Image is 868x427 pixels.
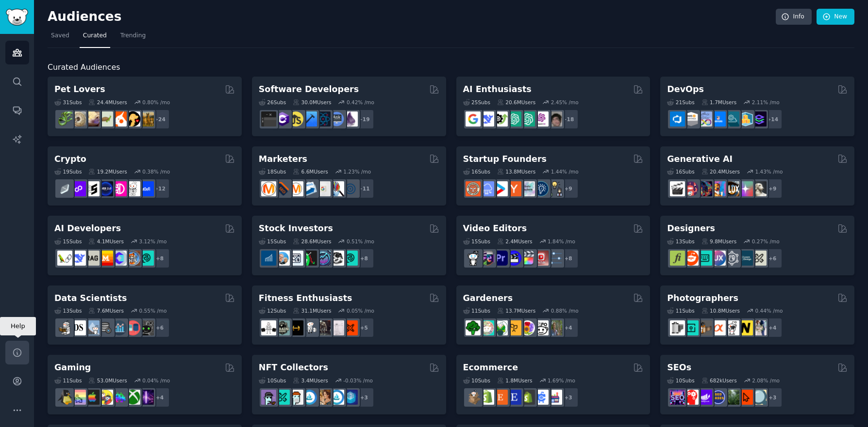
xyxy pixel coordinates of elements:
img: streetphotography [684,320,699,335]
img: postproduction [547,251,562,266]
div: 0.38 % /mo [142,168,170,175]
h2: Pet Lovers [54,83,105,95]
img: dalle2 [684,181,699,196]
div: + 8 [354,248,374,269]
div: + 18 [558,109,579,129]
img: NFTMarketplace [275,390,290,405]
div: 1.69 % /mo [548,377,575,384]
h2: Gaming [54,362,91,374]
img: weightroom [302,320,317,335]
div: + 14 [762,109,783,129]
img: FluxAI [724,181,739,196]
img: Etsy [493,390,508,405]
div: 10 Sub s [463,377,490,384]
img: macgaming [84,390,100,405]
img: growmybusiness [547,181,562,196]
div: 21 Sub s [667,99,694,106]
img: learndesign [738,251,753,266]
div: 18 Sub s [259,168,286,175]
h2: Data Scientists [54,292,127,304]
img: premiere [493,251,508,266]
div: 13.7M Users [497,307,535,314]
div: + 8 [150,248,170,269]
img: ycombinator [506,181,521,196]
img: logodesign [684,251,699,266]
img: OpenAIDev [534,111,549,127]
div: 0.04 % /mo [142,377,170,384]
div: 11 Sub s [667,307,694,314]
img: software [261,111,276,127]
div: 1.23 % /mo [343,168,371,175]
div: 30.0M Users [293,99,331,106]
img: CryptoArt [316,390,331,405]
img: DeepSeek [71,251,86,266]
img: googleads [316,181,331,196]
img: starryai [738,181,753,196]
img: UI_Design [697,251,712,266]
h2: AI Developers [54,222,121,235]
div: 10 Sub s [259,377,286,384]
div: -0.03 % /mo [343,377,373,384]
div: + 9 [762,178,783,199]
img: fitness30plus [316,320,331,335]
img: CozyGamers [71,390,86,405]
img: herpetology [57,111,72,127]
img: OnlineMarketing [343,181,358,196]
img: learnjavascript [288,111,303,127]
img: aws_cdk [738,111,753,127]
h2: Startup Founders [463,153,547,165]
span: Trending [120,32,146,40]
img: DreamBooth [751,181,767,196]
img: reactnative [316,111,331,127]
img: userexperience [724,251,739,266]
img: ValueInvesting [275,251,290,266]
img: elixir [343,111,358,127]
img: TechSEO [684,390,699,405]
img: finalcutpro [520,251,535,266]
div: 3.4M Users [293,377,328,384]
h2: Stock Investors [259,222,333,235]
div: 25 Sub s [463,99,490,106]
img: startup [493,181,508,196]
div: 11 Sub s [54,377,82,384]
span: Saved [51,32,69,40]
div: 13 Sub s [667,238,694,245]
img: UX_Design [751,251,767,266]
h2: Designers [667,222,715,235]
img: swingtrading [329,251,344,266]
div: 2.08 % /mo [752,377,780,384]
img: UrbanGardening [534,320,549,335]
img: SEO_Digital_Marketing [670,390,685,405]
img: seogrowth [697,390,712,405]
img: technicalanalysis [343,251,358,266]
div: 0.80 % /mo [142,99,170,106]
div: + 4 [150,387,170,408]
div: + 6 [762,248,783,269]
img: azuredevops [670,111,685,127]
div: + 9 [558,178,579,199]
div: 53.0M Users [88,377,127,384]
img: flowers [520,320,535,335]
div: 0.44 % /mo [755,307,783,314]
div: 0.27 % /mo [752,238,780,245]
img: typography [670,251,685,266]
div: 15 Sub s [463,238,490,245]
img: AskComputerScience [329,111,344,127]
img: defi_ [139,181,154,196]
img: SonyAlpha [711,320,726,335]
div: 16 Sub s [463,168,490,175]
img: SEO_cases [711,390,726,405]
div: 2.4M Users [497,238,533,245]
img: AskMarketing [288,181,303,196]
img: vegetablegardening [466,320,481,335]
div: 15 Sub s [259,238,286,245]
img: Local_SEO [724,390,739,405]
img: gopro [466,251,481,266]
img: PetAdvice [125,111,140,127]
div: + 24 [150,109,170,129]
img: MarketingResearch [329,181,344,196]
img: bigseo [275,181,290,196]
img: dividends [261,251,276,266]
img: AnalogCommunity [697,320,712,335]
img: platformengineering [724,111,739,127]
